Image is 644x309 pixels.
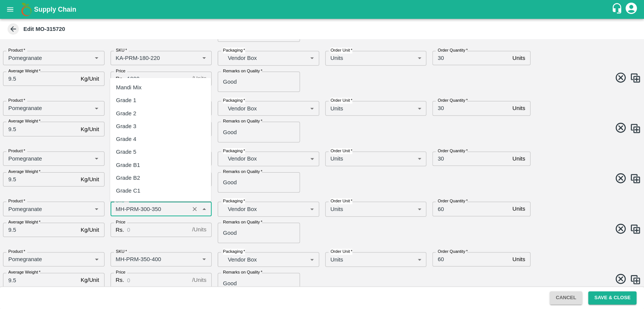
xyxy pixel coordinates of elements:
label: Product [8,249,25,255]
div: Grade C2 [116,199,140,208]
input: 0 [3,273,78,287]
label: Packaging [223,198,245,204]
label: SKU [116,249,127,255]
input: 0 [3,72,78,86]
label: Product [8,198,25,204]
label: Remarks on Quality [223,169,262,175]
p: Units [512,154,525,163]
img: CloneIcon [630,274,641,285]
p: Units [330,54,343,62]
button: Clear [190,204,200,214]
label: Remarks on Quality [223,118,262,124]
p: Units [512,255,525,263]
div: Grade 4 [116,135,137,143]
label: Order Quantity [438,198,468,204]
button: Open [92,103,101,113]
label: Price [116,68,125,74]
input: 0 [127,72,189,86]
div: Grade 5 [116,148,137,156]
div: customer-support [611,3,624,16]
div: Grade 3 [116,122,137,130]
b: Edit MO-315720 [23,26,65,32]
button: Cancel [550,291,582,304]
label: Order Unit [330,148,352,154]
input: 0 [3,172,78,187]
div: Grade 2 [116,109,137,117]
p: Vendor Box [228,104,307,113]
label: Order Quantity [438,148,468,154]
div: Grade C1 [116,187,140,195]
img: CloneIcon [630,173,641,184]
p: Vendor Box [228,154,307,163]
label: Average Weight [8,269,40,275]
p: Vendor Box [228,205,307,213]
label: Remarks on Quality [223,219,262,225]
p: Rs. [116,276,124,284]
p: Units [330,255,343,264]
p: Units [330,154,343,163]
label: Remarks on Quality [223,269,262,275]
p: Kg/Unit [81,125,99,133]
label: SKU [116,47,127,54]
label: Packaging [223,98,245,104]
label: Remarks on Quality [223,68,262,74]
p: Kg/Unit [81,175,99,184]
label: Order Quantity [438,47,468,54]
input: 0 [432,51,509,65]
label: Product [8,98,25,104]
label: Order Unit [330,47,352,54]
label: Average Weight [8,219,40,225]
button: Close [199,204,209,214]
button: Save & Close [588,291,636,304]
div: Grade 1 [116,96,137,104]
p: Vendor Box [228,255,307,264]
div: account of current user [624,2,638,17]
button: Open [199,53,209,63]
label: Average Weight [8,169,40,175]
label: Order Quantity [438,98,468,104]
label: Order Quantity [438,249,468,255]
label: Average Weight [8,118,40,124]
input: 0 [127,273,189,287]
p: Units [512,205,525,213]
div: Grade B2 [116,174,140,182]
p: Units [330,205,343,213]
label: Packaging [223,47,245,54]
img: logo [19,2,34,17]
button: Open [92,204,101,214]
input: 0 [432,202,509,216]
label: Order Unit [330,198,352,204]
input: 0 [3,122,78,136]
p: Kg/Unit [81,75,99,83]
button: Open [92,254,101,264]
label: Price [116,269,125,275]
p: Rs. [116,75,124,83]
label: Order Unit [330,98,352,104]
button: open drawer [2,1,19,18]
label: Product [8,148,25,154]
p: Units [512,104,525,112]
label: Packaging [223,148,245,154]
div: Mandi Mix [116,83,142,92]
p: Units [330,104,343,113]
b: Supply Chain [34,6,76,13]
label: Order Unit [330,249,352,255]
input: 0 [432,101,509,115]
label: Packaging [223,249,245,255]
img: CloneIcon [630,72,641,84]
p: Kg/Unit [81,276,99,284]
a: Supply Chain [34,4,611,15]
button: Open [92,154,101,164]
label: Product [8,47,25,54]
input: 0 [127,223,189,237]
p: Vendor Box [228,54,307,62]
input: 0 [3,223,78,237]
img: CloneIcon [630,123,641,134]
div: Grade B1 [116,161,140,169]
img: CloneIcon [630,223,641,235]
label: Average Weight [8,68,40,74]
button: Open [199,254,209,264]
p: Kg/Unit [81,226,99,234]
label: Price [116,219,125,225]
input: 0 [432,252,509,266]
